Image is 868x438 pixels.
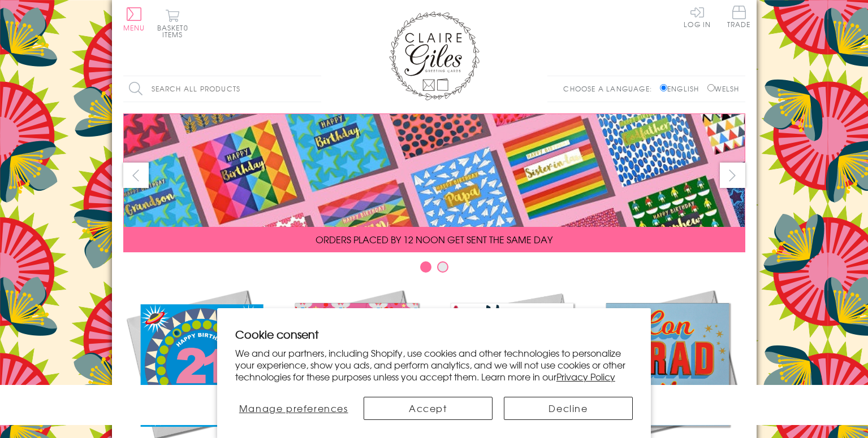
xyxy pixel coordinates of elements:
img: Claire Giles Greetings Cards [389,11,480,100]
p: Choose a language: [563,84,658,94]
span: ORDERS PLACED BY 12 NOON GET SENT THE SAME DAY [316,233,552,246]
a: Trade [727,6,751,30]
p: We and our partners, including Shopify, use cookies and other technologies to personalize your ex... [235,347,633,382]
button: Manage preferences [235,397,352,420]
input: Welsh [707,84,715,91]
button: next [720,163,745,188]
button: Menu [123,7,145,31]
input: Search [310,76,321,102]
span: 0 items [162,23,188,40]
a: Log In [684,6,711,28]
input: Search all products [123,76,321,102]
span: Manage preferences [239,401,348,415]
button: Basket0 items [157,9,188,38]
button: prev [123,163,149,188]
input: English [660,84,667,91]
button: Decline [504,397,633,420]
label: Welsh [707,84,740,94]
a: Privacy Policy [556,370,615,383]
span: Trade [727,6,751,28]
button: Carousel Page 1 (Current Slide) [420,261,431,273]
h2: Cookie consent [235,326,633,342]
button: Carousel Page 2 [437,261,448,273]
span: Menu [123,23,145,33]
label: English [660,84,705,94]
div: Carousel Pagination [123,261,745,278]
button: Accept [364,397,493,420]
